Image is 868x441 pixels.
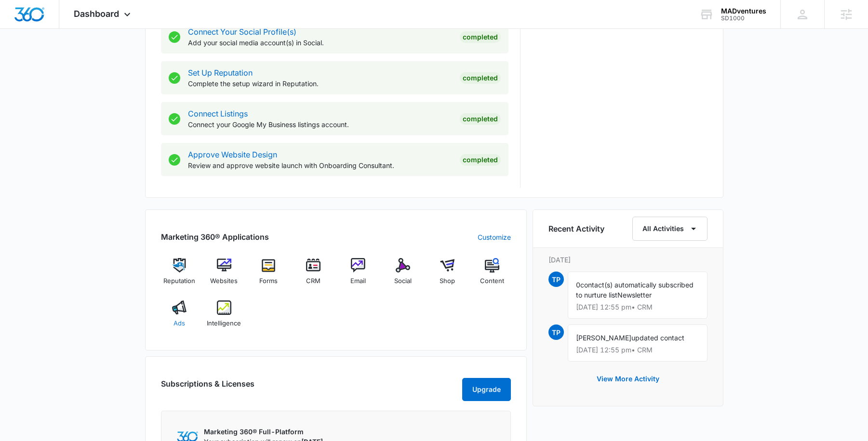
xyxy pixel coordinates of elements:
[188,150,277,159] a: Approve Website Design
[576,334,631,342] span: [PERSON_NAME]
[207,319,241,328] span: Intelligence
[161,378,254,397] h2: Subscriptions & Licenses
[204,427,323,437] p: Marketing 360® Full-Platform
[174,319,185,328] span: Ads
[429,258,466,293] a: Shop
[548,223,604,234] h6: Recent Activity
[440,276,455,286] span: Shop
[350,276,366,286] span: Email
[210,276,238,286] span: Websites
[163,276,195,286] span: Reputation
[576,281,580,289] span: 0
[548,324,564,340] span: TP
[384,258,421,293] a: Social
[250,258,287,293] a: Forms
[480,276,504,286] span: Content
[161,258,198,293] a: Reputation
[460,113,501,125] div: Completed
[188,119,452,130] p: Connect your Google My Business listings account.
[188,38,452,48] p: Add your social media account(s) in Social.
[617,291,652,299] span: Newsletter
[576,304,699,311] p: [DATE] 12:55 pm • CRM
[460,72,501,84] div: Completed
[460,31,501,43] div: Completed
[306,276,320,286] span: CRM
[632,217,708,241] button: All Activities
[478,232,511,242] a: Customize
[721,7,766,15] div: account name
[548,255,708,265] p: [DATE]
[205,300,242,335] a: Intelligence
[205,258,242,293] a: Websites
[259,276,278,286] span: Forms
[462,378,511,401] button: Upgrade
[74,9,119,19] span: Dashboard
[295,258,332,293] a: CRM
[587,367,669,390] button: View More Activity
[576,281,694,299] span: contact(s) automatically subscribed to nurture list
[394,276,412,286] span: Social
[188,78,452,89] p: Complete the setup wizard in Reputation.
[188,160,452,170] p: Review and approve website launch with Onboarding Consultant.
[188,109,248,118] a: Connect Listings
[188,27,296,37] a: Connect Your Social Profile(s)
[188,68,253,78] a: Set Up Reputation
[474,258,511,293] a: Content
[460,154,501,166] div: Completed
[548,272,564,287] span: TP
[576,347,699,353] p: [DATE] 12:55 pm • CRM
[161,231,269,243] h2: Marketing 360® Applications
[161,300,198,335] a: Ads
[721,15,766,22] div: account id
[631,334,684,342] span: updated contact
[340,258,377,293] a: Email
